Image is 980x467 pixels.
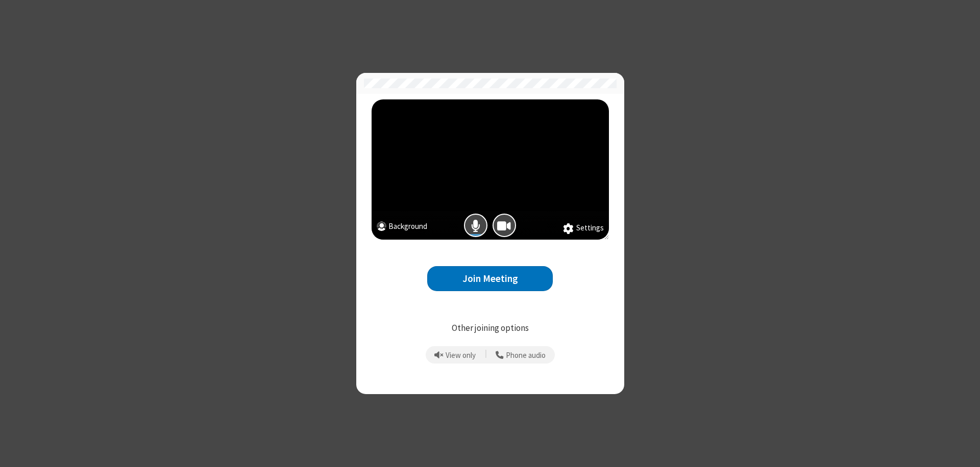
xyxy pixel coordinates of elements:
[485,348,487,362] span: |
[431,346,480,364] button: Prevent echo when there is already an active mic and speaker in the room.
[464,214,487,237] button: Mic is on
[506,351,546,360] span: Phone audio
[563,222,604,235] button: Settings
[427,266,553,291] button: Join Meeting
[493,214,516,237] button: Camera is on
[377,221,427,235] button: Background
[446,351,476,360] span: View only
[492,346,550,364] button: Use your phone for mic and speaker while you view the meeting on this device.
[372,322,609,335] p: Other joining options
